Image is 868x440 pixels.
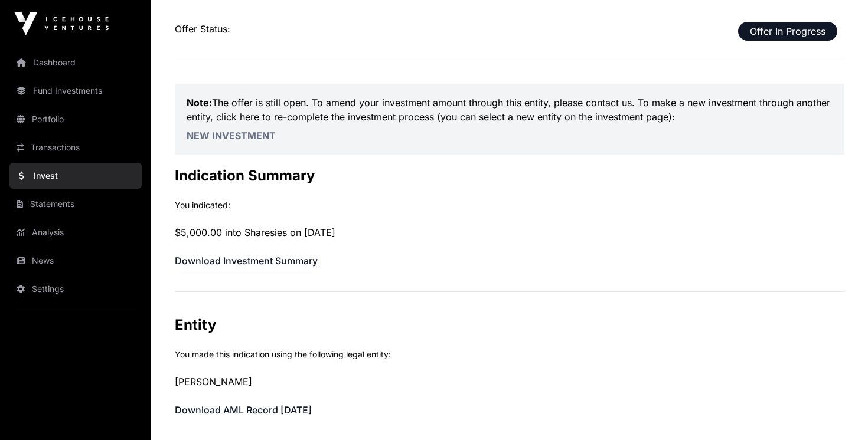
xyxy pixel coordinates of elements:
[9,248,142,274] a: News
[175,22,844,36] p: Offer Status:
[14,12,109,35] img: Icehouse Ventures Logo
[175,404,312,416] a: Download AML Record [DATE]
[9,50,142,75] a: Dashboard
[9,78,142,104] a: Fund Investments
[187,97,212,109] strong: Note:
[175,316,844,334] h2: Entity
[175,166,844,185] h2: Indication Summary
[9,276,142,302] a: Settings
[9,191,142,217] a: Statements
[9,106,142,132] a: Portfolio
[809,383,868,440] iframe: Chat Widget
[187,130,276,142] a: New Investment
[9,134,142,160] a: Transactions
[738,22,837,41] span: Offer In Progress
[187,96,833,124] p: The offer is still open. To amend your investment amount through this entity, please contact us. ...
[175,375,844,389] p: [PERSON_NAME]
[9,163,142,189] a: Invest
[175,255,318,267] a: Download Investment Summary
[9,219,142,245] a: Analysis
[175,225,844,239] p: $5,000.00 into Sharesies on [DATE]
[175,349,844,360] p: You made this indication using the following legal entity:
[175,199,844,211] p: You indicated:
